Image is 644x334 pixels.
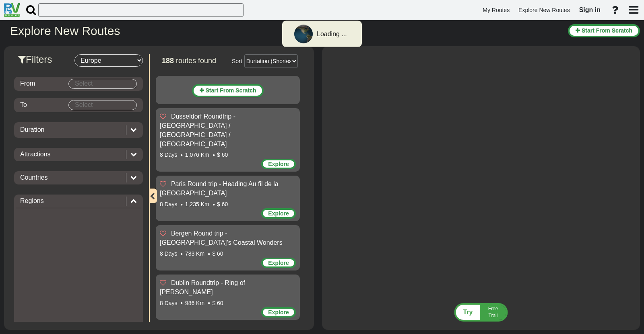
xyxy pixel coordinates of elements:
span: $ 60 [212,250,223,257]
span: $ 60 [217,201,228,207]
span: Dusseldorf Roundtrip - [GEOGRAPHIC_DATA] / [GEOGRAPHIC_DATA] / [GEOGRAPHIC_DATA] [160,113,235,148]
span: Explore [268,210,289,217]
span: Attractions [20,151,51,158]
span: 188 [162,57,174,65]
div: Duration [16,125,141,135]
span: Explore New Routes [518,7,570,13]
span: Regions [20,197,44,204]
span: Paris Round trip - Heading Au fil de la [GEOGRAPHIC_DATA] [160,180,279,197]
span: routes found [176,57,216,65]
div: Loading ... [317,30,347,39]
img: RvPlanetLogo.png [4,3,20,17]
span: Start From Scratch [205,87,256,94]
span: $ 60 [212,300,223,306]
span: Countries [20,174,47,181]
div: Paris Round trip - Heading Au fil de la [GEOGRAPHIC_DATA] 8 Days 1,235 Km $ 60 Explore [156,176,300,221]
div: Dublin Roundtrip - Ring of [PERSON_NAME] 8 Days 986 Km $ 60 Explore [156,275,300,320]
span: Bergen Round trip - [GEOGRAPHIC_DATA]’s Coastal Wonders [160,230,283,246]
span: $ 60 [217,152,228,158]
a: Sign in [576,2,604,18]
div: Dusseldorf Roundtrip - [GEOGRAPHIC_DATA] / [GEOGRAPHIC_DATA] / [GEOGRAPHIC_DATA] 8 Days 1,076 Km ... [156,108,300,172]
span: 1,076 Km [185,152,209,158]
span: 783 Km [185,250,204,257]
h3: Filters [18,54,74,65]
span: My Routes [483,7,510,13]
div: Countries [16,173,141,182]
span: 8 Days [160,300,178,306]
div: Attractions [16,150,141,159]
div: Explore [261,208,296,219]
button: Start From Scratch [568,24,640,37]
span: Dublin Roundtrip - Ring of [PERSON_NAME] [160,279,245,295]
span: Free Trail [488,306,498,318]
span: 1,235 Km [185,201,209,207]
span: From [20,80,35,87]
input: Select [69,79,136,88]
span: To [20,101,27,108]
div: Explore [261,159,296,169]
span: Try [463,309,473,316]
span: 8 Days [160,250,178,257]
button: Try FreeTrail [452,303,510,322]
span: 8 Days [160,201,178,207]
span: 986 Km [185,300,204,306]
div: Regions [16,197,141,206]
div: Explore [261,258,296,268]
button: Start From Scratch [192,84,264,97]
span: 8 Days [160,152,178,158]
input: Select [69,100,136,110]
span: Explore [268,161,289,167]
div: Sort [232,57,242,65]
span: Start From Scratch [582,27,632,34]
span: Duration [20,126,44,133]
a: My Routes [479,2,513,18]
div: Explore [261,307,296,318]
a: Explore New Routes [515,2,574,18]
span: Explore [268,309,289,316]
span: Sign in [579,6,601,13]
span: Explore [268,260,289,266]
h2: Explore New Routes [10,24,562,37]
div: Bergen Round trip - [GEOGRAPHIC_DATA]’s Coastal Wonders 8 Days 783 Km $ 60 Explore [156,225,300,270]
